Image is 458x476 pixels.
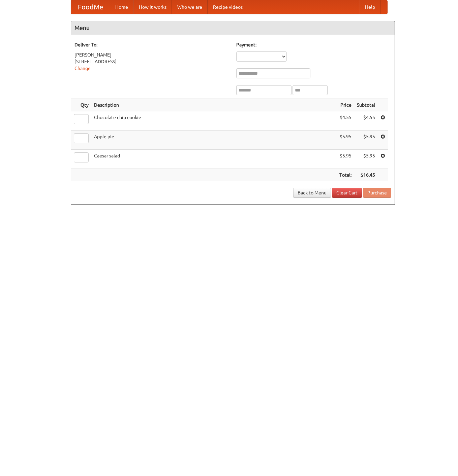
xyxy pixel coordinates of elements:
[110,0,133,14] a: Home
[354,150,378,169] td: $5.95
[74,58,230,65] div: [STREET_ADDRESS]
[354,99,378,111] th: Subtotal
[172,0,208,14] a: Who we are
[208,0,248,14] a: Recipe videos
[354,169,378,181] th: $16.45
[91,131,337,150] td: Apple pie
[354,111,378,131] td: $4.55
[71,99,91,111] th: Qty
[360,0,380,14] a: Help
[293,188,331,198] a: Back to Menu
[91,99,337,111] th: Description
[332,188,362,198] a: Clear Cart
[236,41,391,48] h5: Payment:
[74,51,230,58] div: [PERSON_NAME]
[71,0,110,14] a: FoodMe
[133,0,172,14] a: How it works
[91,150,337,169] td: Caesar salad
[71,21,395,35] h4: Menu
[337,111,354,131] td: $4.55
[354,131,378,150] td: $5.95
[74,41,230,48] h5: Deliver To:
[337,169,354,181] th: Total:
[337,150,354,169] td: $5.95
[363,188,391,198] button: Purchase
[74,66,91,71] a: Change
[337,131,354,150] td: $5.95
[337,99,354,111] th: Price
[91,111,337,131] td: Chocolate chip cookie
